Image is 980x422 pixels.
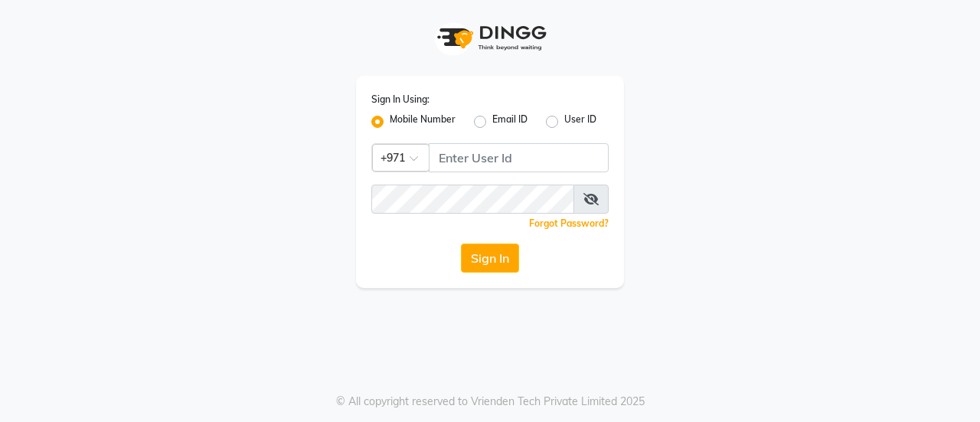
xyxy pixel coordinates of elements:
label: Email ID [492,113,528,131]
button: Sign In [461,244,519,273]
img: logo1.svg [429,15,551,61]
input: Username [371,185,574,214]
label: Sign In Using: [371,93,430,106]
label: Mobile Number [390,113,456,131]
input: Username [429,143,609,172]
a: Forgot Password? [529,218,609,229]
label: User ID [564,113,596,131]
